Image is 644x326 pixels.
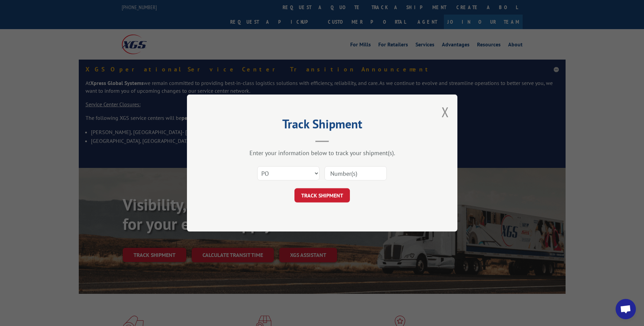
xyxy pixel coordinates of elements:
[616,299,636,319] a: Open chat
[442,103,449,121] button: Close modal
[221,119,424,132] h2: Track Shipment
[294,188,350,202] button: TRACK SHIPMENT
[221,149,424,157] div: Enter your information below to track your shipment(s).
[325,166,387,180] input: Number(s)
